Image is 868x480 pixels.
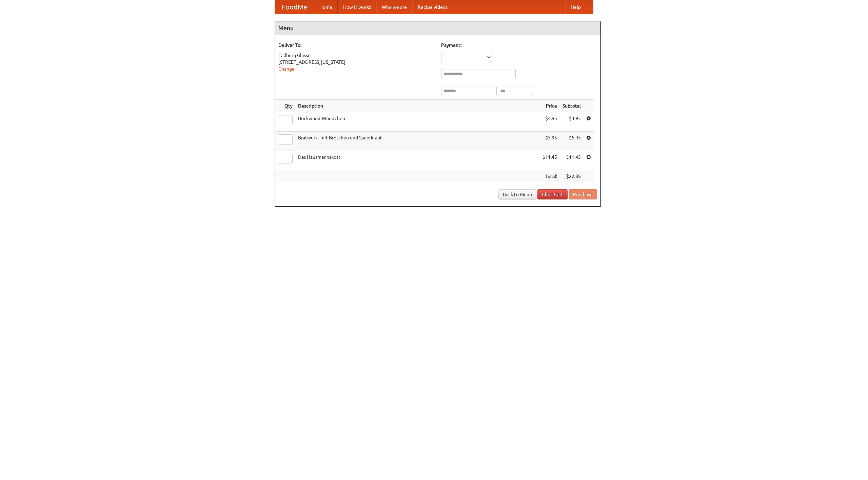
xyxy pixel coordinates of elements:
[278,59,434,65] div: [STREET_ADDRESS][US_STATE]
[295,132,540,151] td: Bratwurst mit Brötchen und Sauerkraut
[295,100,540,112] th: Description
[275,100,295,112] th: Qty
[295,151,540,170] td: Das Hausmannskost
[565,0,586,14] a: Help
[540,170,560,183] th: Total:
[441,42,597,49] h5: Payment:
[314,0,338,14] a: Home
[412,0,453,14] a: Recipe videos
[376,0,412,14] a: Who we are
[295,112,540,132] td: Bockwurst Würstchen
[540,132,560,151] td: $5.95
[560,132,584,151] td: $5.95
[540,112,560,132] td: $4.95
[569,189,597,199] button: Purchase
[275,0,314,14] a: FoodMe
[560,170,584,183] th: $22.35
[560,112,584,132] td: $4.95
[560,151,584,170] td: $11.45
[278,66,295,72] a: Change
[338,0,376,14] a: How it works
[278,52,434,59] div: Eadburg Glasse
[560,100,584,112] th: Subtotal
[498,189,536,199] a: Back to Menu
[540,151,560,170] td: $11.45
[275,21,600,35] h4: Menu
[537,189,568,199] a: Clear Cart
[540,100,560,112] th: Price
[278,42,434,49] h5: Deliver To:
